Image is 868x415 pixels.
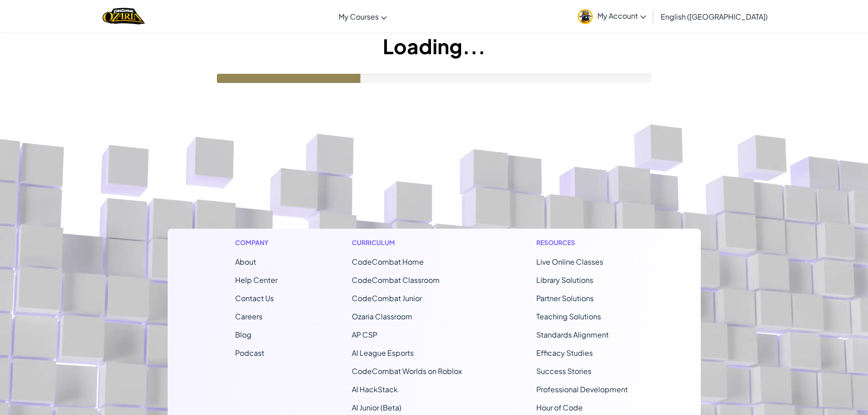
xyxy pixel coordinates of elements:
[235,312,262,321] a: Careers
[536,238,633,247] h1: Resources
[235,275,277,285] a: Help Center
[235,257,256,266] a: About
[656,4,772,29] a: English ([GEOGRAPHIC_DATA])
[103,7,145,26] img: Home
[352,330,377,339] a: AP CSP
[235,348,264,358] a: Podcast
[536,384,628,394] a: Professional Development
[103,7,145,26] a: Ozaria by CodeCombat logo
[352,403,401,412] a: AI Junior (Beta)
[536,366,591,376] a: Success Stories
[352,257,424,266] span: CodeCombat Home
[352,384,398,394] a: AI HackStack
[235,293,274,303] span: Contact Us
[235,330,252,339] a: Blog
[536,275,593,285] a: Library Solutions
[352,312,412,321] a: Ozaria Classroom
[352,348,414,358] a: AI League Esports
[334,4,391,29] a: My Courses
[352,366,462,376] a: CodeCombat Worlds on Roblox
[352,275,440,285] a: CodeCombat Classroom
[235,238,277,247] h1: Company
[536,293,594,303] a: Partner Solutions
[536,403,583,412] a: Hour of Code
[597,11,646,20] span: My Account
[578,9,593,24] img: avatar
[339,12,379,21] span: My Courses
[352,238,462,247] h1: Curriculum
[536,257,603,266] a: Live Online Classes
[536,312,601,321] a: Teaching Solutions
[573,2,651,31] a: My Account
[352,293,422,303] a: CodeCombat Junior
[536,348,593,358] a: Efficacy Studies
[536,330,609,339] a: Standards Alignment
[661,12,768,21] span: English ([GEOGRAPHIC_DATA])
